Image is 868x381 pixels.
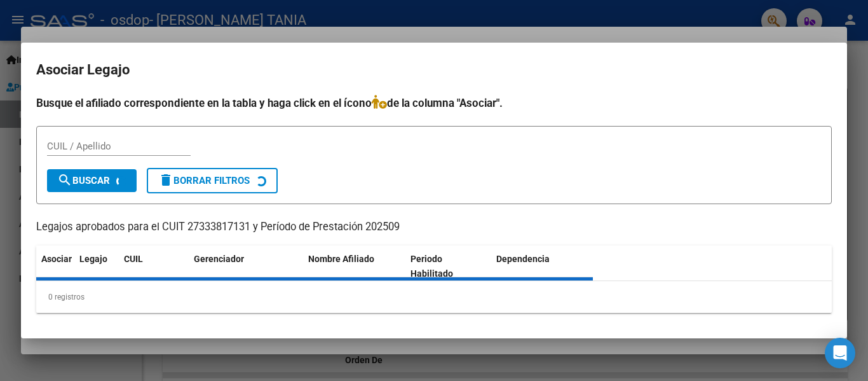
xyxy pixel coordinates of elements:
button: Borrar Filtros [147,168,278,193]
p: Legajos aprobados para el CUIT 27333817131 y Período de Prestación 202509 [36,219,832,235]
span: Borrar Filtros [158,175,250,186]
span: CUIL [124,254,143,264]
span: Nombre Afiliado [308,254,374,264]
span: Gerenciador [194,254,244,264]
mat-icon: search [57,172,72,188]
span: Legajo [79,254,107,264]
h4: Busque el afiliado correspondiente en la tabla y haga click en el ícono de la columna "Asociar". [36,95,832,111]
span: Asociar [41,254,72,264]
datatable-header-cell: CUIL [119,246,189,287]
button: Buscar [47,169,137,192]
mat-icon: delete [158,172,173,188]
datatable-header-cell: Gerenciador [189,246,303,287]
datatable-header-cell: Legajo [74,246,119,287]
datatable-header-cell: Periodo Habilitado [405,246,491,287]
datatable-header-cell: Asociar [36,246,74,287]
datatable-header-cell: Dependencia [491,246,593,287]
span: Periodo Habilitado [410,254,453,279]
div: Open Intercom Messenger [825,338,855,368]
span: Buscar [57,175,110,186]
span: Dependencia [496,254,550,264]
div: 0 registros [36,281,832,313]
h2: Asociar Legajo [36,58,832,82]
datatable-header-cell: Nombre Afiliado [303,246,405,287]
